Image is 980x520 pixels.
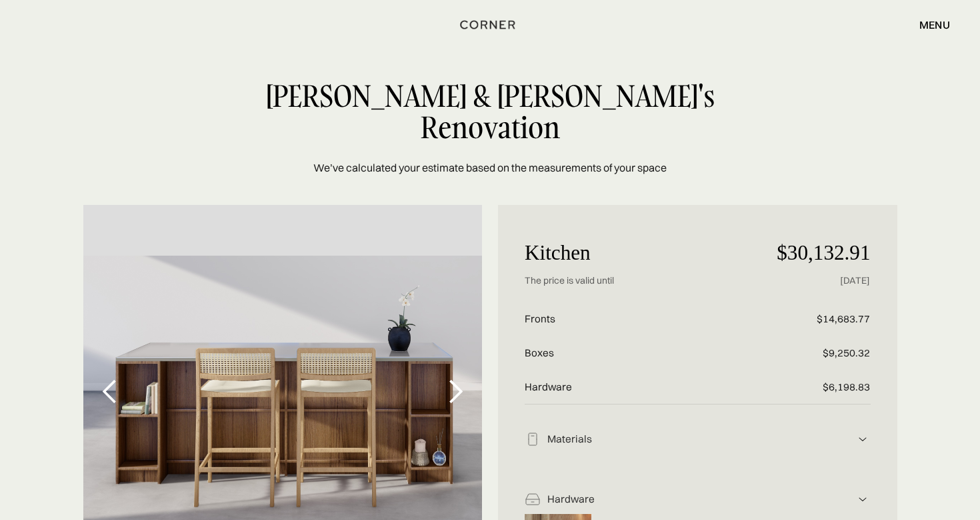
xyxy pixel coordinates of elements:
p: Kitchen [525,232,755,274]
p: $9,250.32 [755,336,871,370]
div: [PERSON_NAME] & [PERSON_NAME]'s Renovation [249,80,731,144]
p: We’ve calculated your estimate based on the measurements of your space [313,160,667,176]
p: Boxes [525,336,755,370]
div: Hardware [541,493,855,507]
p: $6,198.83 [755,370,871,405]
a: home [451,16,529,33]
div: Materials [541,433,855,447]
p: The price is valid until [525,274,755,287]
p: $14,683.77 [755,302,871,336]
p: $30,132.91 [755,232,871,274]
div: menu [919,19,950,30]
p: Hardware [525,370,755,405]
p: Fronts [525,302,755,336]
p: [DATE] [755,274,871,287]
div: menu [906,13,950,36]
